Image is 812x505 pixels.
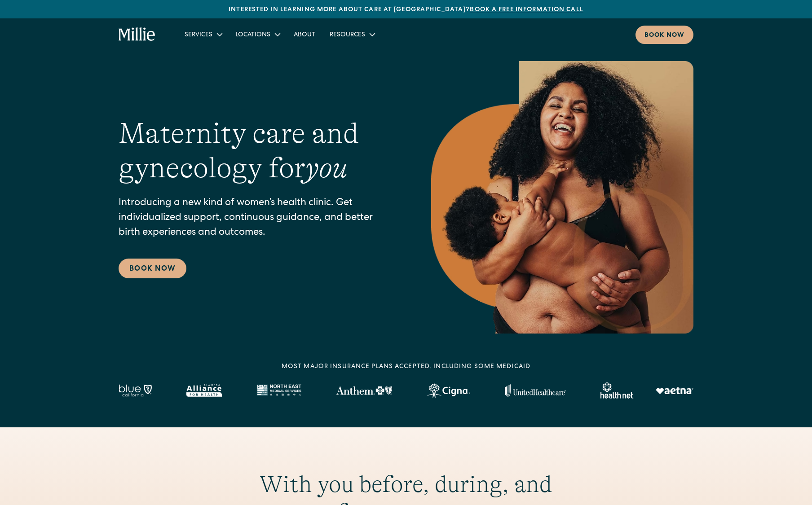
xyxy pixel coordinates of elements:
[229,27,287,42] div: Locations
[119,259,186,278] a: Book Now
[656,387,693,394] img: Aetna logo
[119,116,395,185] h1: Maternity care and gynecology for
[470,7,583,13] a: Book a free information call
[330,31,365,40] div: Resources
[236,31,270,40] div: Locations
[635,26,693,44] a: Book now
[282,362,530,372] div: MOST MAJOR INSURANCE PLANS ACCEPTED, INCLUDING some MEDICAID
[431,61,693,334] img: Smiling mother with her baby in arms, celebrating body positivity and the nurturing bond of postp...
[305,152,348,184] em: you
[644,31,684,40] div: Book now
[119,384,152,397] img: Blue California logo
[336,386,392,395] img: Anthem Logo
[322,27,381,42] div: Resources
[600,382,634,399] img: Healthnet logo
[427,383,470,398] img: Cigna logo
[287,27,322,42] a: About
[177,27,229,42] div: Services
[185,31,212,40] div: Services
[505,384,566,397] img: United Healthcare logo
[119,27,156,42] a: home
[186,384,222,397] img: Alameda Alliance logo
[256,384,301,397] img: North East Medical Services logo
[119,196,395,241] p: Introducing a new kind of women’s health clinic. Get individualized support, continuous guidance,...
